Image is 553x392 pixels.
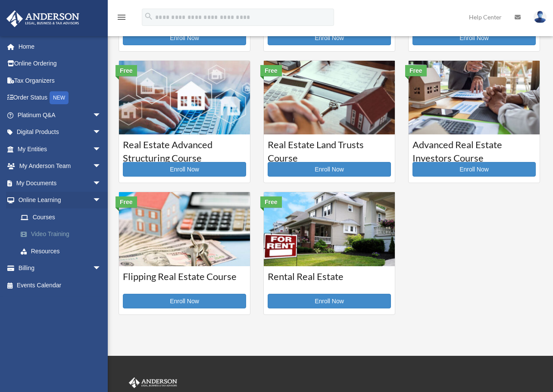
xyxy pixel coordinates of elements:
a: Platinum Q&Aarrow_drop_down [6,106,114,124]
a: Video Training [12,226,114,243]
i: search [144,12,153,21]
a: Events Calendar [6,277,114,294]
h3: Real Estate Land Trusts Course [268,138,391,160]
a: Enroll Now [123,162,246,177]
img: User Pic [534,11,547,23]
h3: Flipping Real Estate Course [123,270,246,292]
a: Enroll Now [268,294,391,308]
div: Free [116,65,137,76]
a: Home [6,38,114,55]
span: arrow_drop_down [93,174,110,192]
span: arrow_drop_down [93,106,110,124]
a: Enroll Now [412,31,536,45]
a: Enroll Now [123,294,246,308]
div: Free [116,196,137,208]
a: Enroll Now [412,162,536,177]
div: Free [260,196,282,208]
div: NEW [50,91,69,104]
a: Enroll Now [123,31,246,45]
span: arrow_drop_down [93,260,110,277]
img: Anderson Advisors Platinum Portal [4,10,82,27]
a: Online Learningarrow_drop_down [6,192,114,209]
a: Enroll Now [268,162,391,177]
img: Anderson Advisors Platinum Portal [127,377,179,389]
h3: Rental Real Estate [268,270,391,292]
a: Online Ordering [6,55,114,72]
a: Tax Organizers [6,72,114,89]
a: Resources [12,243,114,260]
a: My Anderson Teamarrow_drop_down [6,158,114,175]
div: Free [405,65,427,76]
span: arrow_drop_down [93,192,110,209]
a: Billingarrow_drop_down [6,260,114,277]
a: My Documentsarrow_drop_down [6,174,114,192]
span: arrow_drop_down [93,124,110,141]
a: Courses [12,208,110,226]
a: menu [116,15,127,22]
span: arrow_drop_down [93,158,110,175]
h3: Advanced Real Estate Investors Course [412,138,536,160]
div: Free [260,65,282,76]
i: menu [116,12,127,22]
a: My Entitiesarrow_drop_down [6,140,114,158]
a: Order StatusNEW [6,89,114,107]
h3: Real Estate Advanced Structuring Course [123,138,246,160]
a: Digital Productsarrow_drop_down [6,124,114,141]
span: arrow_drop_down [93,140,110,158]
a: Enroll Now [268,31,391,45]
